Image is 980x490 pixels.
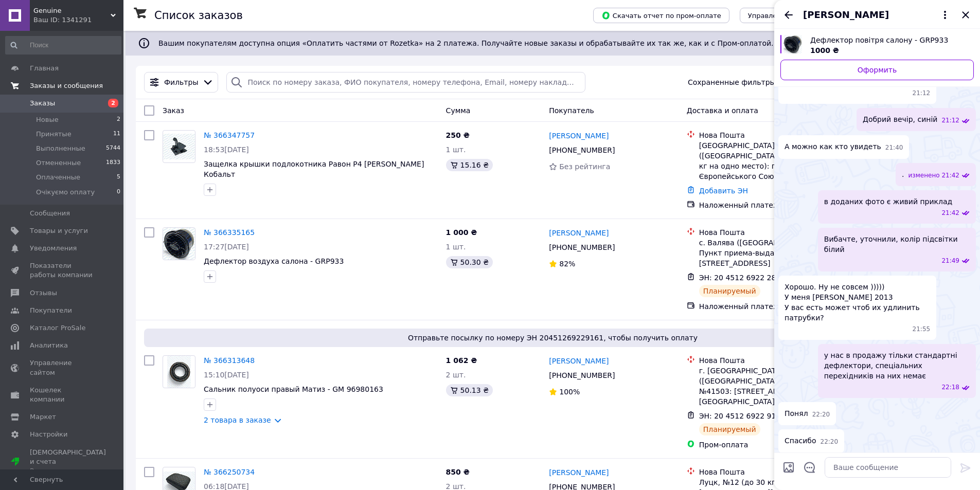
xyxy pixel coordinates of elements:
span: Выполненные [36,144,85,153]
span: 22:20 12.10.2025 [812,410,830,419]
span: 1 шт. [446,146,466,154]
span: ЭН: 20 4512 6922 2895 [699,274,786,282]
span: Скачать отчет по пром-оплате [601,11,721,20]
div: [GEOGRAPHIC_DATA] ([GEOGRAPHIC_DATA].), №401 (до 30 кг на одно место): просп. Європейського Союзу... [699,140,844,182]
span: Новые [36,115,59,124]
button: Открыть шаблоны ответов [803,461,816,474]
span: Заказ [163,106,184,115]
span: 250 ₴ [446,131,470,139]
span: 2 [117,115,120,124]
div: Наложенный платеж [699,200,844,210]
span: Очікуємо оплату [36,188,95,197]
span: 21:42 12.10.2025 [941,209,959,217]
div: Нова Пошта [699,355,844,366]
span: 100% [559,388,580,396]
span: Управление сайтом [30,358,95,377]
h1: Список заказов [154,9,243,22]
span: изменено [908,171,942,180]
span: Главная [30,64,59,73]
div: Нова Пошта [699,130,844,140]
div: Нова Пошта [699,467,844,477]
span: Каталог ProSale [30,323,85,333]
a: Защелка крышки подлокотника Равон Р4 [PERSON_NAME] Кобальт [204,160,424,178]
span: Оплаченные [36,173,80,182]
span: 1833 [106,158,120,168]
span: Хорошо. Ну не совсем ))))) У меня [PERSON_NAME] 2013 У вас есть может чтоб их удлинить патрубки? [785,282,930,323]
span: 82% [559,260,575,268]
a: № 366347757 [204,131,255,139]
div: 15.16 ₴ [446,159,493,171]
a: № 366335165 [204,228,255,237]
span: Сумма [446,106,471,115]
span: 1 062 ₴ [446,356,477,365]
span: Отправьте посылку по номеру ЭН 20451269229161, чтобы получить оплату [148,333,957,343]
span: 22:18 12.10.2025 [941,383,959,392]
a: № 366250734 [204,468,255,476]
a: Фото товару [163,227,195,260]
span: Кошелек компании [30,386,95,404]
span: Уведомления [30,244,77,253]
a: [PERSON_NAME] [549,467,609,478]
span: 21:12 12.10.2025 [913,89,931,98]
div: [PHONE_NUMBER] [547,143,617,157]
a: Фото товару [163,130,195,163]
button: [PERSON_NAME] [803,8,951,22]
a: 2 товара в заказе [204,416,271,424]
span: Доставка и оплата [687,106,758,115]
span: Вибачте, уточнили, колір підсвітки білий [824,234,970,255]
span: 2 шт. [446,371,466,379]
span: 21:12 12.10.2025 [941,116,959,125]
span: Товары и услуги [30,226,88,235]
div: Планируемый [699,423,760,435]
span: [PERSON_NAME] [803,8,889,22]
span: Аналитика [30,341,68,350]
span: Отмененные [36,158,81,168]
span: Покупатель [549,106,594,115]
span: 17:27[DATE] [204,243,249,251]
input: Поиск [5,36,121,55]
span: Сохраненные фильтры: [688,77,778,87]
div: 50.30 ₴ [446,256,493,268]
button: Назад [782,9,795,21]
span: Маркет [30,412,56,422]
span: 1 000 ₴ [446,228,477,237]
span: 18:53[DATE] [204,146,249,154]
img: Фото товару [163,134,195,160]
span: Фильтры [164,77,198,87]
span: 15:10[DATE] [204,371,249,379]
span: Без рейтинга [559,162,610,171]
span: у нас в продажу тільки стандартні дефлектори, спеціальних перехідників на них немає [824,350,970,381]
span: Отзывы [30,288,57,298]
span: Показатели работы компании [30,261,95,280]
div: Ваш ID: 1341291 [33,15,123,25]
div: г. [GEOGRAPHIC_DATA] ([GEOGRAPHIC_DATA].), Почтомат №41503: [STREET_ADDRESS] (возле [GEOGRAPHIC_D... [699,366,844,407]
span: . [902,169,904,180]
span: А можно как кто увидеть [785,141,881,152]
div: Prom топ [30,466,106,476]
div: Пром-оплата [699,440,844,450]
span: Настройки [30,430,67,439]
span: Сообщения [30,209,70,218]
div: Нова Пошта [699,227,844,238]
span: Заказы [30,99,55,108]
span: 850 ₴ [446,468,470,476]
span: Дефлектор воздуха салона - GRP933 [204,257,344,265]
span: 2 [108,99,118,107]
a: № 366313648 [204,356,255,365]
div: 50.13 ₴ [446,384,493,396]
a: Добавить ЭН [699,187,748,195]
span: ЭН: 20 4512 6922 9161 [699,412,786,420]
span: 22:20 12.10.2025 [821,438,839,446]
span: Заказы и сообщения [30,81,103,90]
div: [PHONE_NUMBER] [547,368,617,383]
span: Добрий вечір, синій [863,114,937,125]
span: Покупатели [30,306,72,315]
span: Принятые [36,130,72,139]
span: в доданих фото є живий приклад [824,196,952,207]
img: Фото товару [163,228,195,260]
span: 1000 ₴ [810,46,839,55]
span: 5 [117,173,120,182]
button: Закрыть [959,9,972,21]
a: Оформить [780,60,974,80]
